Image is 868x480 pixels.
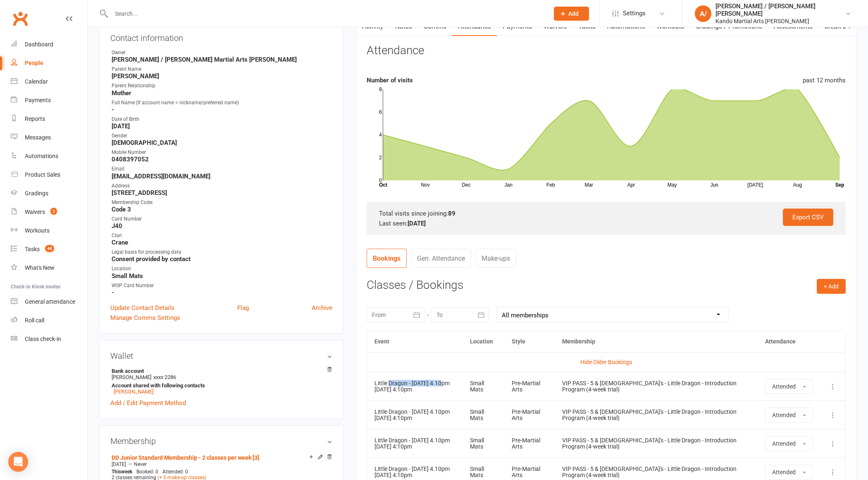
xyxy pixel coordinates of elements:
div: Class check-in [25,336,61,342]
strong: [DATE] [112,122,332,130]
div: General attendance [25,298,75,305]
div: — [110,461,332,468]
h3: Classes / Bookings [367,279,846,292]
button: Attended [765,408,813,422]
div: Pre-Martial Arts [512,466,547,479]
a: Product Sales [11,166,87,184]
span: xxxx 2286 [153,374,176,380]
div: Small Mats [470,380,497,393]
div: Parent Name [112,65,332,73]
button: + Add [817,279,846,294]
strong: Bank account [112,368,328,374]
strong: [PERSON_NAME] [112,72,332,80]
h3: Attendance [367,44,424,57]
strong: - [112,289,332,296]
input: Search... [109,8,543,19]
td: [DATE] 4:10pm [367,372,463,401]
div: Address [112,182,332,190]
div: Email [112,165,332,173]
span: Attended [772,469,796,475]
a: DD Junior Standard Membership - 2 classes per week [3] [112,454,259,461]
div: Open Intercom Messenger [8,452,28,472]
a: Class kiosk mode [11,330,87,348]
div: Payments [25,97,51,103]
span: Booked: 0 [136,469,158,475]
th: Attendance [758,331,820,352]
span: Attended: 0 [162,469,188,475]
div: Mobile Number [112,149,332,156]
strong: Consent provided by contact [112,255,332,263]
strong: 89 [448,210,455,217]
a: Messages [11,128,87,147]
a: General attendance kiosk mode [11,293,87,311]
span: 40 [45,245,54,252]
div: Messages [25,134,51,141]
div: Pre-Martial Arts [512,409,547,422]
a: Bookings [367,249,407,268]
th: Location [463,331,505,352]
th: Style [504,331,555,352]
div: A/ [695,5,711,22]
div: VIP PASS - 5 & [DEMOGRAPHIC_DATA]'s - Little Dragon - Introduction Program (4-week trial) [562,380,750,393]
div: Little Dragon - [DATE] 4.10pm [374,380,455,386]
div: Clan [112,232,332,240]
a: Flag [237,303,249,313]
strong: [STREET_ADDRESS] [112,189,332,197]
div: Little Dragon - [DATE] 4.10pm [374,437,455,444]
strong: [DATE] [408,220,426,227]
span: Attended [772,440,796,447]
a: Make-ups [475,249,516,268]
div: past 12 months [803,75,846,85]
span: This [112,469,121,475]
h3: Contact information [110,30,332,43]
strong: Code 3 [112,206,332,213]
a: What's New [11,259,87,277]
strong: Account shared with following contacts [112,382,328,389]
div: Kando Martial Arts [PERSON_NAME] [715,17,845,25]
div: Calendar [25,78,48,85]
div: Parent Relationship [112,82,332,90]
div: Small Mats [470,437,497,450]
div: Card Number [112,215,332,223]
div: Gender [112,132,332,140]
span: Add [568,10,579,17]
div: Dashboard [25,41,53,48]
div: Gradings [25,190,48,197]
div: VIP PASS - 5 & [DEMOGRAPHIC_DATA]'s - Little Dragon - Introduction Program (4-week trial) [562,466,750,479]
div: Reports [25,115,45,122]
div: Workouts [25,227,50,234]
a: Gradings [11,184,87,203]
th: Event [367,331,463,352]
h3: Membership [110,437,332,446]
div: Little Dragon - [DATE] 4.10pm [374,409,455,415]
a: People [11,54,87,72]
a: Calendar [11,72,87,91]
div: Automations [25,153,58,159]
a: Manage Comms Settings [110,313,180,323]
span: [DATE] [112,461,126,467]
div: Legal basis for processing data [112,248,332,256]
div: VIP PASS - 5 & [DEMOGRAPHIC_DATA]'s - Little Dragon - Introduction Program (4-week trial) [562,437,750,450]
a: Gen. Attendance [411,249,471,268]
th: Membership [555,331,758,352]
span: Settings [623,4,646,23]
button: Add [554,7,589,21]
div: Small Mats [470,466,497,479]
strong: Number of visits [367,77,413,84]
strong: Small Mats [112,272,332,280]
div: Little Dragon - [DATE] 4.10pm [374,466,455,472]
button: Attended [765,465,813,480]
span: Attended [772,383,796,390]
td: [DATE] 4:10pm [367,429,463,458]
span: Attended [772,412,796,418]
td: [DATE] 4:10pm [367,401,463,429]
a: Export CSV [783,209,833,226]
a: Waivers 2 [11,203,87,221]
div: Product Sales [25,171,60,178]
a: Archive [312,303,332,313]
div: Pre-Martial Arts [512,437,547,450]
div: VIP PASS - 5 & [DEMOGRAPHIC_DATA]'s - Little Dragon - Introduction Program (4-week trial) [562,409,750,422]
a: Add / Edit Payment Method [110,398,186,408]
a: Tasks 40 [11,240,87,259]
div: Full Name (If account name = nickname/preferred name) [112,99,332,107]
